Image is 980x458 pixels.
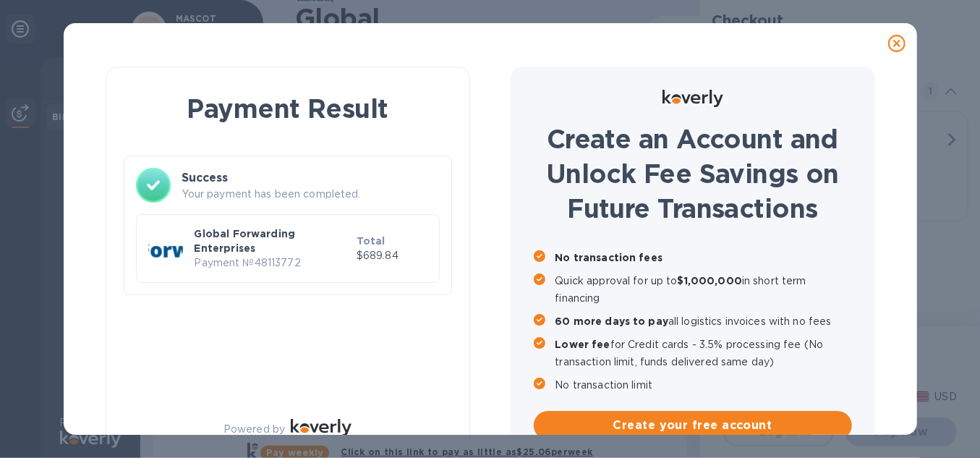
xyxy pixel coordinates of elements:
[662,90,723,107] img: Logo
[357,235,385,247] b: Total
[555,376,852,394] p: No transaction limit
[534,122,852,226] h1: Create an Account and Unlock Fee Savings on Future Transactions
[223,422,285,437] p: Powered by
[182,187,440,202] p: Your payment has been completed.
[129,90,446,127] h1: Payment Result
[195,255,351,271] p: Payment № 48113772
[555,313,852,330] p: all logistics invoices with no fees
[555,272,852,307] p: Quick approval for up to in short term financing
[678,275,742,287] b: $1,000,000
[182,169,440,187] h3: Success
[555,252,663,263] b: No transaction fees
[291,419,351,436] img: Logo
[534,411,852,440] button: Create your free account
[357,248,427,263] p: $689.84
[555,339,610,350] b: Lower fee
[555,315,669,327] b: 60 more days to pay
[555,336,852,370] p: for Credit cards - 3.5% processing fee (No transaction limit, funds delivered same day)
[545,417,840,434] span: Create your free account
[195,226,351,255] p: Global Forwarding Enterprises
